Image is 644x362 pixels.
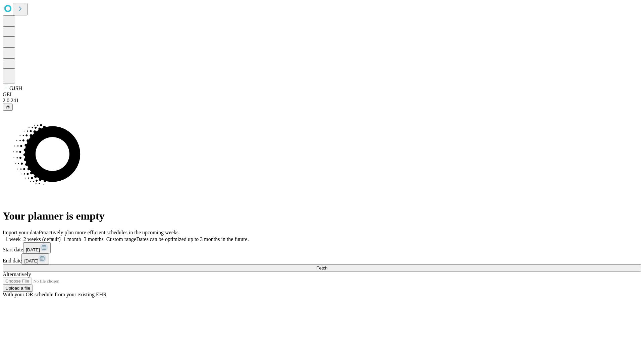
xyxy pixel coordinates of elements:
span: 1 week [5,236,21,242]
span: Import your data [3,230,39,235]
button: @ [3,104,13,111]
span: 2 weeks (default) [23,236,61,242]
span: [DATE] [24,258,38,263]
div: End date [3,253,641,264]
span: 1 month [63,236,81,242]
span: Alternatively [3,271,31,277]
span: With your OR schedule from your existing EHR [3,292,107,297]
button: Upload a file [3,285,33,292]
div: Start date [3,242,641,253]
span: Dates can be optimized up to 3 months in the future. [136,236,249,242]
div: 2.0.241 [3,98,641,104]
span: [DATE] [26,247,40,252]
span: Proactively plan more efficient schedules in the upcoming weeks. [39,230,180,235]
span: 3 months [84,236,104,242]
h1: Your planner is empty [3,210,641,222]
span: Custom range [106,236,136,242]
button: [DATE] [23,242,51,253]
button: Fetch [3,264,641,271]
div: GEI [3,92,641,98]
span: @ [5,105,10,110]
span: Fetch [316,265,327,270]
button: [DATE] [21,253,49,264]
span: GJSH [9,85,22,91]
